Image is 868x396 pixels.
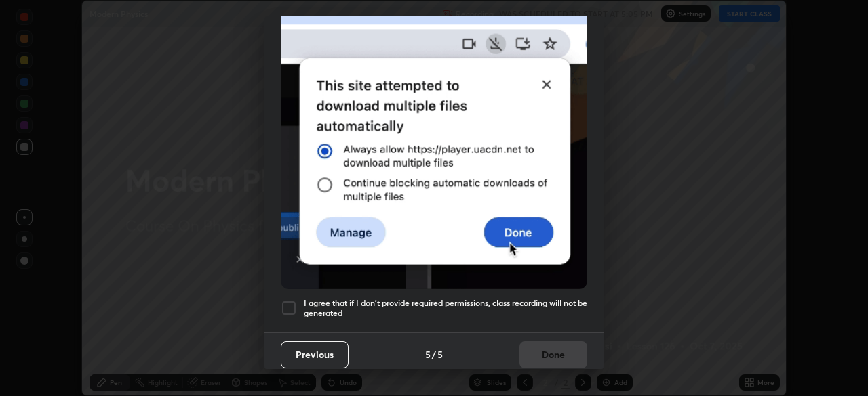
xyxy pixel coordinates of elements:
h4: / [432,347,436,361]
h5: I agree that if I don't provide required permissions, class recording will not be generated [304,298,587,319]
h4: 5 [425,347,431,361]
h4: 5 [437,347,443,361]
button: Previous [281,341,349,368]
